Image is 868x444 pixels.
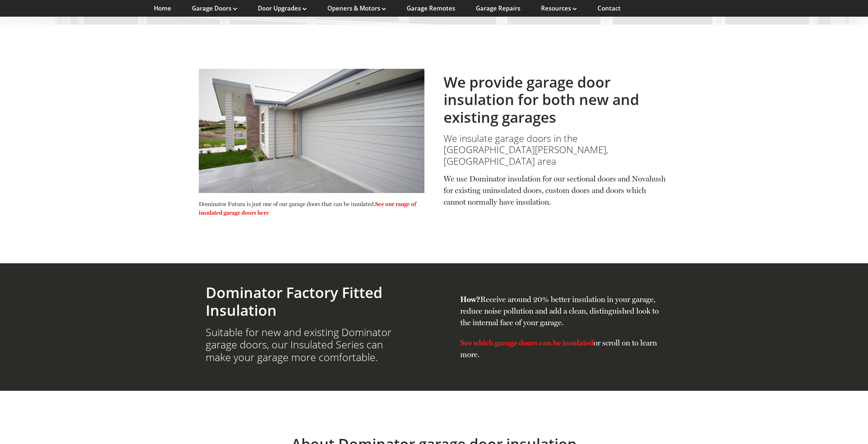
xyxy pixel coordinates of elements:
[444,74,669,126] h2: We provide garage door insulation for both new and existing garages
[199,201,416,216] a: See our range of insulated garage doors here
[460,295,480,304] strong: How?
[476,4,520,12] a: Garage Repairs
[597,4,621,12] a: Contact
[258,4,307,12] a: Door Upgrades
[154,4,171,12] a: Home
[407,4,455,12] a: Garage Remotes
[444,133,669,167] h3: We insulate garage doors in the [GEOGRAPHIC_DATA][PERSON_NAME], [GEOGRAPHIC_DATA] area
[541,4,577,12] a: Resources
[460,338,594,347] a: See which garage doors can be insulated
[206,284,408,319] h2: Dominator Factory Fitted Insulation
[192,4,237,12] a: Garage Doors
[199,200,424,226] p: Dominator Futura is just one of our garage doors that can be insulated.
[327,4,386,12] a: Openers & Motors
[460,294,663,337] p: Receive around 20% better insulation in your garage, reduce noise pollution and add a clean, dist...
[460,337,663,360] p: or scroll on to learn more.
[206,326,408,363] h3: Suitable for new and existing Dominator garage doors, our Insulated Series can make your garage m...
[444,173,669,208] p: We use Dominator insulation for our sectional doors and Novahush for existing uninsulated doors, ...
